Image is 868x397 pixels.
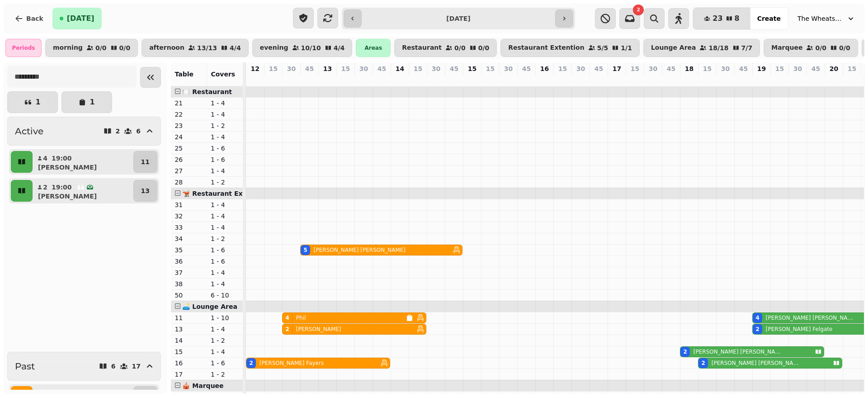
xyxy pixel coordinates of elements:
[182,88,232,95] span: 🍽️ Restaurant
[175,313,203,322] p: 11
[175,223,203,232] p: 33
[175,155,203,164] p: 26
[848,64,856,73] p: 15
[685,75,693,84] p: 2
[621,45,632,51] p: 1 / 1
[693,348,781,355] p: [PERSON_NAME] [PERSON_NAME]
[175,212,203,221] p: 32
[303,246,307,254] div: 5
[631,75,638,84] p: 0
[775,64,784,73] p: 15
[848,75,855,84] p: 0
[175,336,203,345] p: 14
[175,132,203,142] p: 24
[175,71,193,78] span: Table
[468,64,476,73] p: 15
[540,64,549,73] p: 16
[34,151,132,173] button: 419:00[PERSON_NAME]
[211,279,240,288] p: 1 - 4
[741,45,753,51] p: 7 / 7
[597,45,609,51] p: 5 / 5
[305,64,314,73] p: 45
[637,8,640,12] span: 2
[211,370,240,379] p: 1 - 2
[211,268,240,277] p: 1 - 4
[323,64,332,73] p: 13
[450,75,458,84] p: 0
[182,190,268,197] span: 🫕 Restaurant Extention
[359,64,368,73] p: 30
[643,39,760,57] button: Lounge Area18/187/7
[432,75,439,84] p: 0
[67,15,94,22] span: [DATE]
[631,64,639,73] p: 15
[721,64,730,73] p: 30
[211,212,240,221] p: 1 - 4
[703,64,712,73] p: 15
[42,183,48,192] p: 2
[259,359,324,367] p: [PERSON_NAME] Fayers
[136,128,141,134] p: 6
[288,75,295,84] p: 6
[260,44,288,52] p: evening
[230,45,241,51] p: 4 / 4
[722,75,729,84] p: 0
[839,45,850,51] p: 0 / 0
[211,336,240,345] p: 1 - 2
[685,64,693,73] p: 18
[285,314,289,321] div: 4
[559,75,566,84] p: 0
[797,14,843,23] span: The Wheatsheaf
[175,200,203,209] p: 31
[522,64,531,73] p: 45
[794,75,801,84] p: 0
[119,45,131,51] p: 0 / 0
[175,257,203,266] p: 36
[356,39,391,57] div: Areas
[52,154,72,163] p: 19:00
[141,157,150,166] p: 11
[7,352,161,381] button: Past617
[251,75,259,84] p: 2
[296,326,341,333] p: [PERSON_NAME]
[133,151,157,173] button: 11
[269,64,278,73] p: 15
[450,64,458,73] p: 45
[740,75,747,84] p: 0
[15,125,43,137] h2: Active
[250,64,259,73] p: 12
[116,128,120,134] p: 2
[649,75,656,84] p: 0
[830,64,838,73] p: 20
[197,45,217,51] p: 13 / 13
[324,75,331,84] p: 0
[504,64,513,73] p: 30
[287,64,296,73] p: 30
[38,192,97,201] p: [PERSON_NAME]
[111,363,116,369] p: 6
[140,67,161,88] button: Collapse sidebar
[306,75,313,84] p: 5
[61,91,112,113] button: 1
[334,45,345,51] p: 4 / 4
[132,363,141,369] p: 17
[211,178,240,187] p: 1 - 2
[269,75,277,84] p: 0
[175,347,203,356] p: 15
[414,64,422,73] p: 15
[95,45,107,51] p: 0 / 0
[766,326,833,333] p: [PERSON_NAME] Felgate
[175,268,203,277] p: 37
[613,64,621,73] p: 17
[52,183,72,192] p: 19:00
[576,64,585,73] p: 30
[757,15,781,22] span: Create
[595,75,602,84] p: 0
[7,91,58,113] button: 1
[396,75,403,84] p: 0
[211,347,240,356] p: 1 - 4
[454,45,466,51] p: 0 / 0
[755,326,759,333] div: 2
[182,382,223,389] span: 🎪 Marquee
[175,246,203,255] p: 35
